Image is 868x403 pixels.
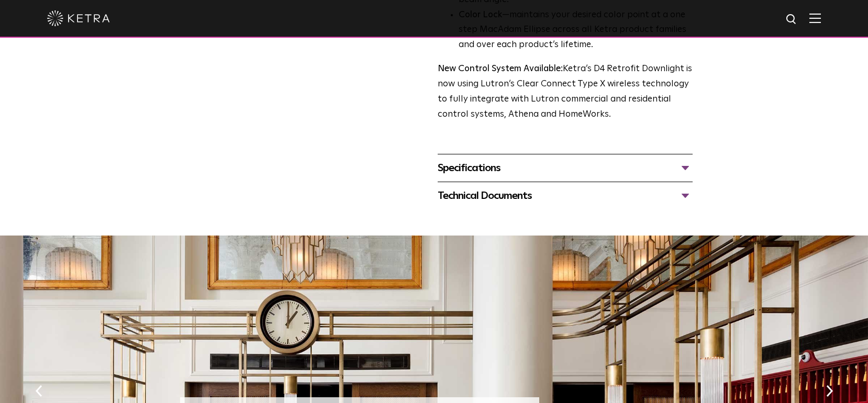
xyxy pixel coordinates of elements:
[438,64,563,73] strong: New Control System Available:
[47,10,110,26] img: ketra-logo-2019-white
[824,384,834,398] button: Next
[438,187,693,204] div: Technical Documents
[785,13,798,26] img: search icon
[809,13,821,23] img: Hamburger%20Nav.svg
[438,160,693,176] div: Specifications
[438,62,693,122] p: Ketra’s D4 Retrofit Downlight is now using Lutron’s Clear Connect Type X wireless technology to f...
[34,384,44,398] button: Previous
